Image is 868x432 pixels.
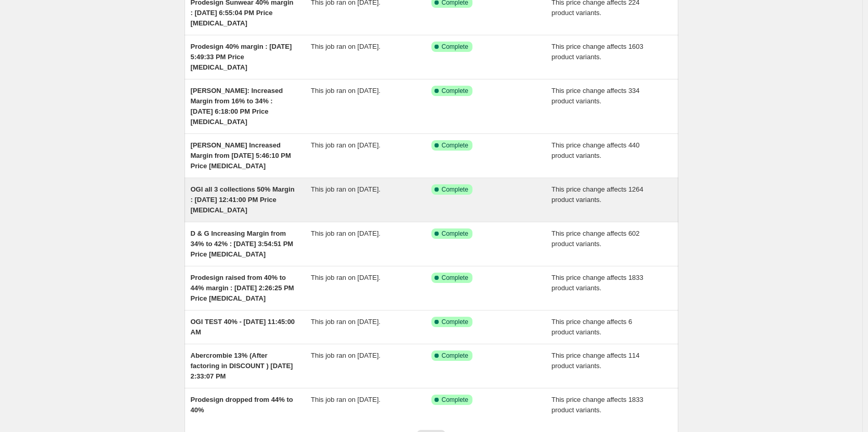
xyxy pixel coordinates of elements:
span: Prodesign 40% margin : [DATE] 5:49:33 PM Price [MEDICAL_DATA] [191,43,292,71]
span: This price change affects 6 product variants. [551,318,632,336]
span: Complete [442,274,468,282]
span: This job ran on [DATE]. [311,87,380,95]
span: This price change affects 1833 product variants. [551,396,643,414]
span: Complete [442,141,468,150]
span: This job ran on [DATE]. [311,352,380,359]
span: This job ran on [DATE]. [311,141,380,149]
span: This price change affects 114 product variants. [551,352,640,370]
span: [PERSON_NAME]: Increased Margin from 16% to 34% : [DATE] 6:18:00 PM Price [MEDICAL_DATA] [191,87,283,126]
span: This job ran on [DATE]. [311,43,380,50]
span: OGI TEST 40% - [DATE] 11:45:00 AM [191,318,295,336]
span: This job ran on [DATE]. [311,230,380,237]
span: Complete [442,87,468,95]
span: This price change affects 602 product variants. [551,230,640,248]
span: This job ran on [DATE]. [311,396,380,403]
span: This price change affects 1603 product variants. [551,43,643,61]
span: This job ran on [DATE]. [311,185,380,193]
span: This price change affects 440 product variants. [551,141,640,159]
span: Complete [442,230,468,238]
span: Complete [442,352,468,360]
span: Complete [442,318,468,326]
span: Prodesign dropped from 44% to 40% [191,396,293,414]
span: This job ran on [DATE]. [311,274,380,281]
span: Complete [442,43,468,51]
span: Prodesign raised from 40% to 44% margin : [DATE] 2:26:25 PM Price [MEDICAL_DATA] [191,274,294,302]
span: This price change affects 1833 product variants. [551,274,643,292]
span: OGI all 3 collections 50% Margin : [DATE] 12:41:00 PM Price [MEDICAL_DATA] [191,185,295,214]
span: Complete [442,396,468,404]
span: This job ran on [DATE]. [311,318,380,326]
span: D & G Increasing Margin from 34% to 42% : [DATE] 3:54:51 PM Price [MEDICAL_DATA] [191,230,294,258]
span: This price change affects 334 product variants. [551,87,640,105]
span: This price change affects 1264 product variants. [551,185,643,204]
span: Abercrombie 13% (After factoring in DISCOUNT ) [DATE] 2:33:07 PM [191,352,293,380]
span: Complete [442,185,468,194]
span: [PERSON_NAME] Increased Margin from [DATE] 5:46:10 PM Price [MEDICAL_DATA] [191,141,291,170]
